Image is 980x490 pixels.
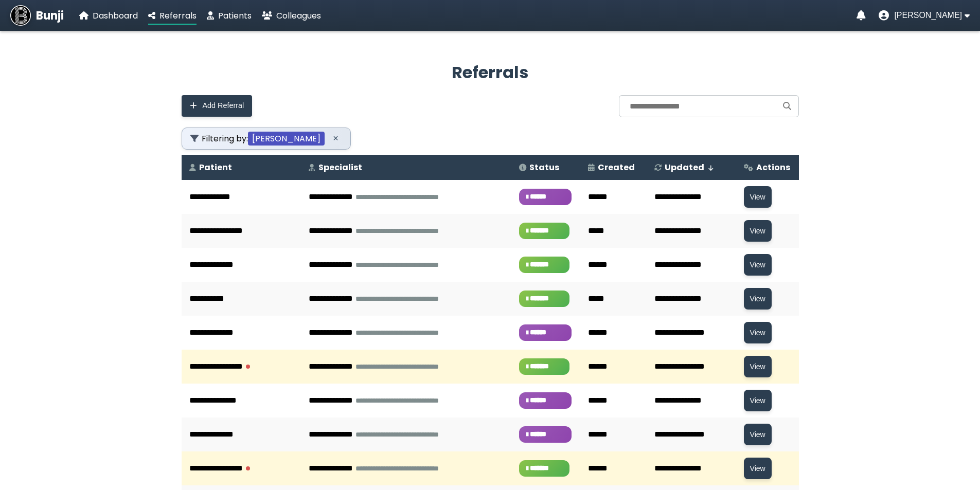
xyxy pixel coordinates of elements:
button: × [330,132,342,144]
span: Filtering by: [190,132,325,145]
span: Bunji [36,7,64,24]
button: View [744,220,772,242]
span: Colleagues [276,10,321,22]
th: Status [511,155,580,180]
a: Dashboard [79,9,138,22]
span: Patients [218,10,252,22]
a: Notifications [857,10,866,21]
th: Specialist [301,155,511,180]
button: View [744,424,772,445]
button: View [744,322,772,343]
button: View [744,458,772,479]
h2: Referrals [182,60,799,85]
span: Referrals [159,10,197,22]
span: Add Referral [203,101,244,110]
button: View [744,356,772,377]
a: Referrals [148,9,197,22]
th: Updated [647,155,736,180]
a: Bunji [10,5,64,26]
button: Add Referral [182,95,253,117]
button: View [744,390,772,411]
span: Dashboard [93,10,138,22]
a: Patients [207,9,252,22]
button: User menu [879,10,970,21]
th: Created [580,155,647,180]
a: Colleagues [262,9,321,22]
button: View [744,186,772,208]
th: Actions [736,155,799,180]
span: [PERSON_NAME] [894,11,962,20]
button: View [744,288,772,310]
b: [PERSON_NAME] [248,132,325,146]
img: Bunji Dental Referral Management [10,5,31,26]
th: Patient [182,155,301,180]
button: View [744,254,772,276]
